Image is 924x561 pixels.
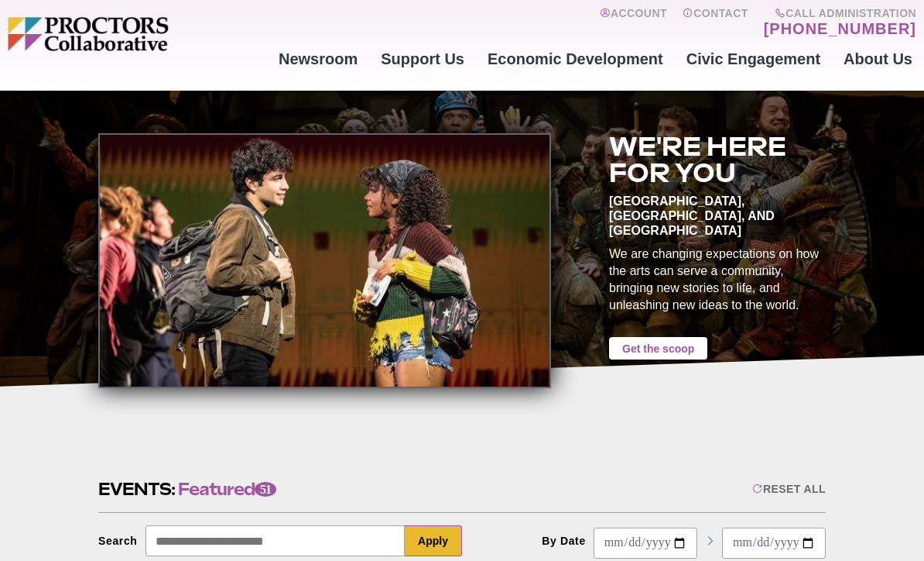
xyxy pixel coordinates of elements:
[675,38,832,80] a: Civic Engagement
[267,38,369,80] a: Newsroom
[600,7,667,38] a: Account
[476,38,675,80] a: Economic Development
[8,17,267,52] img: Proctors logo
[683,7,748,38] a: Contact
[609,133,826,186] h2: We're here for you
[832,38,924,80] a: About Us
[255,482,276,497] span: 51
[542,535,586,547] div: By Date
[98,477,276,501] h2: Events:
[98,535,138,547] div: Search
[752,483,826,495] div: Reset All
[759,7,916,19] span: Call Administration
[609,337,707,360] a: Get the scoop
[178,477,276,501] span: Featured
[405,525,462,556] button: Apply
[764,19,916,38] a: [PHONE_NUMBER]
[609,194,826,238] div: [GEOGRAPHIC_DATA], [GEOGRAPHIC_DATA], and [GEOGRAPHIC_DATA]
[369,38,476,80] a: Support Us
[609,246,826,314] div: We are changing expectations on how the arts can serve a community, bringing new stories to life,...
